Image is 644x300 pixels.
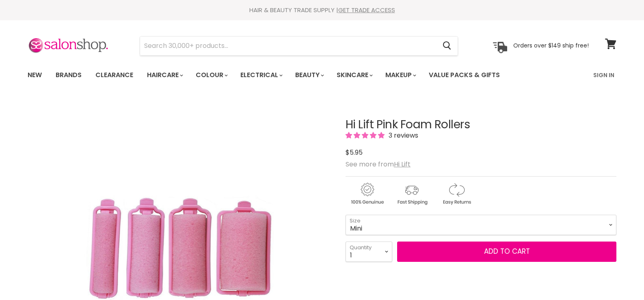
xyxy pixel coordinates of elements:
[513,42,589,49] p: Orders over $149 ship free!
[394,160,411,169] a: Hi Lift
[346,119,616,131] h1: Hi Lift Pink Foam Rollers
[435,181,478,206] img: returns.gif
[346,160,411,169] span: See more from
[423,67,506,84] a: Value Packs & Gifts
[346,242,392,262] select: Quantity
[22,67,48,84] a: New
[190,67,233,84] a: Colour
[17,6,627,14] div: HAIR & BEAUTY TRADE SUPPLY |
[89,67,139,84] a: Clearance
[50,67,88,84] a: Brands
[588,67,619,84] a: Sign In
[22,63,547,87] ul: Main menu
[140,37,436,55] input: Search
[346,181,389,206] img: genuine.gif
[338,6,395,14] a: GET TRADE ACCESS
[141,67,188,84] a: Haircare
[346,148,363,157] span: $5.95
[397,242,616,262] button: Add to cart
[379,67,421,84] a: Makeup
[17,63,627,87] nav: Main
[289,67,329,84] a: Beauty
[331,67,378,84] a: Skincare
[346,131,386,140] span: 5.00 stars
[436,37,458,55] button: Search
[234,67,287,84] a: Electrical
[386,131,418,140] span: 3 reviews
[390,181,433,206] img: shipping.gif
[484,246,530,256] span: Add to cart
[140,36,458,56] form: Product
